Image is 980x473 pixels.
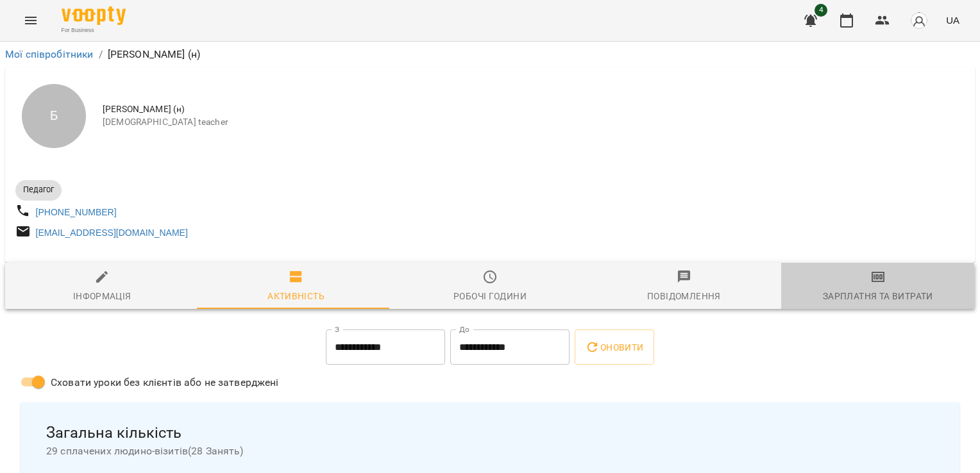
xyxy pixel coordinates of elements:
[823,288,933,304] div: Зарплатня та Витрати
[99,47,103,62] li: /
[647,288,721,304] div: Повідомлення
[15,5,46,36] button: Menu
[108,47,201,62] p: [PERSON_NAME] (н)
[103,103,965,116] span: [PERSON_NAME] (н)
[815,4,827,17] span: 4
[941,8,965,32] button: UA
[73,288,131,304] div: Інформація
[946,13,959,27] span: UA
[62,6,126,25] img: Voopty Logo
[46,444,934,459] span: 29 сплачених людино-візитів ( 28 Занять )
[62,26,126,35] span: For Business
[51,375,279,390] span: Сховати уроки без клієнтів або не затверджені
[5,48,94,60] a: Мої співробітники
[46,423,934,443] span: Загальна кількість
[575,329,654,365] button: Оновити
[103,116,965,129] span: [DEMOGRAPHIC_DATA] teacher
[267,288,325,304] div: Активність
[15,184,62,195] span: Педагог
[585,340,643,355] span: Оновити
[36,207,117,217] a: [PHONE_NUMBER]
[36,228,188,238] a: [EMAIL_ADDRESS][DOMAIN_NAME]
[22,84,86,148] div: Б
[910,12,928,29] img: avatar_s.png
[453,288,527,304] div: Робочі години
[5,47,975,62] nav: breadcrumb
